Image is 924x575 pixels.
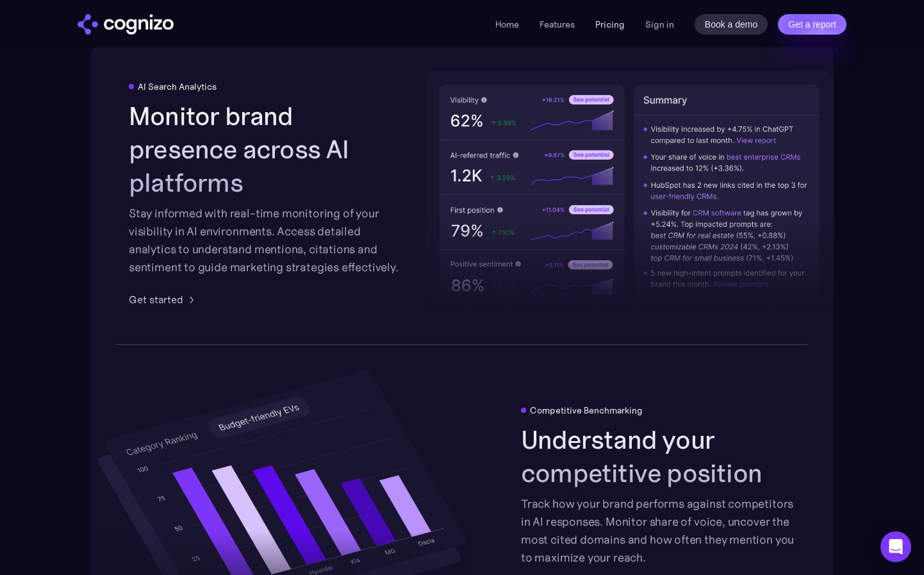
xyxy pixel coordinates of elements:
a: Features [540,19,575,30]
a: Pricing [595,19,625,30]
h2: Understand your competitive position [521,423,795,490]
div: Stay informed with real-time monitoring of your visibility in AI environments. Access detailed an... [129,204,403,276]
img: AI visibility metrics performance insights [425,71,834,319]
div: Track how your brand performs against competitors in AI responses. Monitor share of voice, uncove... [521,495,795,567]
a: Get a report [778,14,846,35]
div: Open Intercom Messenger [880,531,911,562]
div: Get started [129,292,183,307]
a: Home [495,19,519,30]
div: Competitive Benchmarking [530,405,643,415]
a: Get started [129,292,199,307]
h2: Monitor brand presence across AI platforms [129,99,403,199]
img: cognizo logo [78,14,174,35]
div: AI Search Analytics [138,81,217,92]
a: Book a demo [695,14,768,35]
a: home [78,14,174,35]
a: Sign in [645,17,674,32]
